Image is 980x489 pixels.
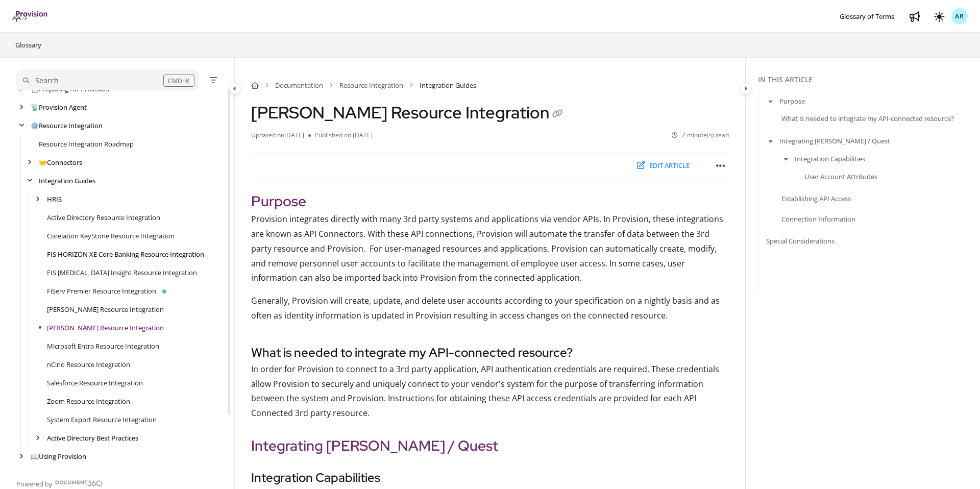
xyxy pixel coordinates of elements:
span: 🤝 [39,158,47,167]
a: FIS IBS Insight Resource Integration [47,267,197,278]
a: FiServ Premier Resource Integration [47,286,156,296]
span: Powered by [16,479,53,489]
div: CMD+K [163,75,194,87]
a: User Account Attributes [804,171,877,181]
a: Purpose [779,96,805,106]
a: Project logo [12,11,48,22]
button: arrow [781,153,791,164]
span: 📡 [31,103,39,112]
a: Integration Capabilities [795,154,865,164]
button: arrow [766,95,775,107]
span: ⚙️ [31,121,39,130]
div: arrow [24,158,35,167]
button: Category toggle [229,82,241,94]
a: Glossary [14,39,42,51]
a: Jack Henry SilverLake Resource Integration [47,304,164,314]
a: Resource Integration [339,80,403,90]
div: arrow [24,176,35,186]
p: In order for Provision to connect to a 3rd party application, API authentication credentials are ... [251,362,729,421]
div: arrow [16,121,27,131]
a: System Export Resource Integration [47,414,157,425]
button: Category toggle [740,82,752,94]
p: Generally, Provision will create, update, and delete user accounts according to your specificatio... [251,294,729,323]
a: Using Provision [31,451,86,461]
a: Resource Integration Roadmap [39,139,134,149]
a: Resource Integration [31,120,103,131]
img: Document360 [55,480,103,486]
button: Copy link of Jack Henry Symitar Resource Integration [549,106,566,123]
div: arrow [33,194,43,204]
button: AR [951,8,968,25]
span: 📖 [31,452,39,461]
button: Filter [207,74,219,86]
button: arrow [766,135,775,146]
a: Whats new [906,8,923,25]
div: arrow [16,103,27,112]
button: Edit article [630,157,696,174]
button: Search [16,70,199,90]
h3: Integration Capabilities [251,469,729,487]
a: Jack Henry Symitar Resource Integration [47,323,164,333]
h2: Integrating [PERSON_NAME] / Quest [251,435,729,456]
a: Zoom Resource Integration [47,396,130,406]
a: Connection Information [781,214,855,224]
img: brand logo [12,11,48,22]
li: Updated on [DATE] [251,131,308,140]
span: 📋 [31,84,39,93]
a: nCino Resource Integration [47,359,130,370]
span: Glossary of Terms [840,12,894,21]
a: Active Directory Best Practices [47,433,138,443]
a: Microsoft Entra Resource Integration [47,341,159,351]
div: In this article [758,74,976,85]
a: Integration Guides [39,176,95,186]
button: Article more options [713,157,729,174]
p: Provision integrates directly with many 3rd party systems and applications via vendor APIs. In Pr... [251,212,729,285]
a: Establishing API Access [781,193,851,203]
a: Corelation KeyStone Resource Integration [47,231,175,241]
a: Provision Agent [31,102,87,112]
div: arrow [33,433,43,443]
button: Theme options [931,8,947,25]
a: Active Directory Resource Integration [47,212,160,223]
a: Powered by Document360 - opens in a new tab [16,477,103,489]
a: Connectors [39,157,82,167]
a: Home [251,80,259,90]
li: 2 minute(s) read [672,131,729,140]
div: Search [35,75,59,86]
div: arrow [16,452,27,461]
h1: [PERSON_NAME] Resource Integration [251,103,566,123]
a: HRIS [47,194,62,204]
a: FIS HORIZON XE Core Banking Resource Integration [47,249,204,259]
h3: What is needed to integrate my API-connected resource? [251,344,729,362]
a: Special Considerations [766,236,835,246]
li: Published on [DATE] [308,131,373,140]
a: Documentation [275,80,323,90]
span: Integration Guides [420,80,476,90]
a: Integrating [PERSON_NAME] / Quest [779,136,890,146]
a: What is needed to integrate my API-connected resource? [781,113,954,124]
a: Salesforce Resource Integration [47,378,143,388]
span: AR [955,12,964,21]
h2: Purpose [251,190,729,212]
